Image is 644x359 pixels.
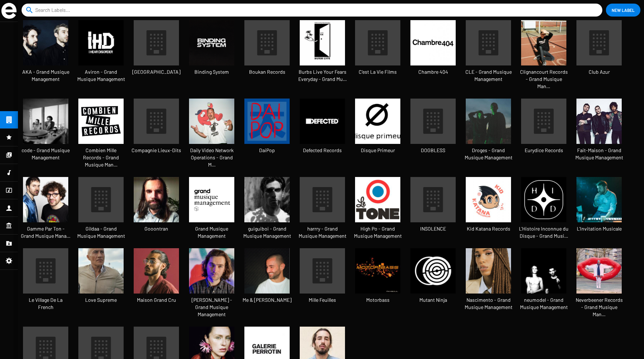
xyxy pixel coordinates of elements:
[239,296,295,304] span: Me & [PERSON_NAME]
[466,177,511,222] img: 0028544411_10.jpeg
[606,4,640,17] button: New Label
[73,248,129,312] a: Love Supreme
[571,225,627,232] span: L'Invitation Musicale
[576,248,622,294] img: One-Trick-Pony.jpg
[461,248,516,319] a: Nascimento - Grand Musique Management
[129,99,184,163] a: Compagnie Lieux-Dits
[184,177,239,248] a: Grand Musique Management
[461,99,516,170] a: Droges - Grand Musique Management
[466,99,511,144] img: Droges7-Ines-Karma.jpg
[35,4,592,17] input: Search Labels...
[405,248,461,312] a: Mutant Ninja
[350,147,405,154] span: Disque Primeur
[576,99,622,144] img: telechargement.jpeg
[516,68,571,90] span: Clignancourt Records - Grand Musique Man…
[129,248,184,312] a: Maison Grand Cru
[516,147,571,154] span: Eurydice Records
[521,177,566,222] img: HIDD_nb_500.jpg
[350,296,405,304] span: Motorbass
[239,248,295,312] a: Me & [PERSON_NAME]
[516,296,571,311] span: neumodel - Grand Musique Management
[244,248,290,294] img: Capture-d-ecran-2023-03-16-a-13-57-15_0.png
[350,20,405,84] a: C'est La Vie Films
[300,99,345,144] img: Defected-Records.jpg
[73,147,129,168] span: Combien Mille Records - Grand Musique Man…
[189,99,234,144] img: %28a-garder-pour-later%29-DVNO---CHTAH-%28merci-de-crediter-Matthieu-Couturier%29.jpg
[129,296,184,304] span: Maison Grand Cru
[521,20,566,65] img: FAROE5.jpg
[184,147,239,168] span: Daily Video Network Operations - Grand M…
[571,68,627,76] span: Club Azur
[23,177,68,222] img: Peur-Bleue-4.jpg
[405,296,461,304] span: Mutant Ninja
[295,225,350,240] span: harrry - Grand Musique Management
[184,296,239,318] span: [PERSON_NAME] - Grand Musique Management
[295,147,350,154] span: Defected Records
[129,177,184,241] a: Gooontran
[184,248,239,327] a: [PERSON_NAME] - Grand Musique Management
[239,20,295,84] a: Boukan Records
[355,99,400,144] img: L-43574-1345722951-2832-jpeg.jpg
[134,177,179,222] img: TAURELLE.jpg
[295,99,350,163] a: Defected Records
[129,225,184,232] span: Gooontran
[184,99,239,177] a: Daily Video Network Operations - Grand M…
[571,99,627,170] a: Fait-Maison - Grand Musique Management
[350,177,405,248] a: High Po - Grand Musique Management
[73,20,129,91] a: Aviron - Grand Musique Management
[295,177,350,248] a: harrry - Grand Musique Management
[239,177,295,248] a: guiguiboi - Grand Musique Management
[295,68,350,83] span: Burbs Live Your Fears Everyday - Grand Mu…
[25,6,34,14] mat-icon: search
[355,177,400,222] img: avatars-000195342118-aql7fg-t500x500.jpg
[461,296,516,311] span: Nascimento - Grand Musique Management
[461,147,516,161] span: Droges - Grand Musique Management
[405,99,461,163] a: DOGBLESS
[129,68,184,76] span: [GEOGRAPHIC_DATA]
[134,248,179,294] img: deen-burbigo-retour-decembre.jpeg
[355,248,400,294] img: MOTORBASS_PANSOUL_COVER_2000x2000px.jpg
[239,99,295,163] a: DaiPop
[244,177,290,222] img: Guillaume_Ferran_credit_Clemence_Losfeld.jpeg
[516,177,571,248] a: L'Histoire Inconnue du Disque - Grand Musi…
[18,99,73,170] a: code - Grand Musique Management
[405,177,461,241] a: INSOLENCE
[300,20,345,65] img: BURBS-LYFE-LOGO-1.png
[571,147,627,161] span: Fait-Maison - Grand Musique Management
[78,248,124,294] img: 026-46-%28c%29-Merci-de-crediter-Emma-Le-Doyen_0.jpg
[516,20,571,99] a: Clignancourt Records - Grand Musique Man…
[410,20,456,65] img: 558072_670340176319958_459625778_n.jpeg
[239,225,295,240] span: guiguiboi - Grand Musique Management
[461,177,516,241] a: Kid Katana Records
[189,248,234,294] img: MATIAS_ENAUT_CREDIT-CLEMENT-HARPILLARD.jpeg
[571,177,627,241] a: L'Invitation Musicale
[410,248,456,294] img: unnamed.jpg
[184,20,239,84] a: Binding System
[295,248,350,312] a: Mille Feuilles
[576,177,622,222] img: Bon-Voyage-Organisation---merci-de-crediter-Lionel-Rigal11.jpg
[244,99,290,144] img: L-1382110-1512472918-6202-jpeg.jpg
[73,296,129,304] span: Love Supreme
[73,177,129,248] a: Gildaa - Grand Musique Management
[461,68,516,83] span: CLE - Grand Musique Management
[18,68,73,83] span: AKA - Grand Musique Management
[295,296,350,304] span: Mille Feuilles
[350,68,405,76] span: C'est La Vie Films
[612,4,635,17] span: New Label
[466,248,511,294] img: Yndi.jpg
[184,225,239,240] span: Grand Musique Management
[516,248,571,319] a: neumodel - Grand Musique Management
[18,248,73,319] a: Le Village De La French
[461,225,516,232] span: Kid Katana Records
[129,147,184,154] span: Compagnie Lieux-Dits
[78,99,124,144] img: telechargement.png
[189,177,234,222] img: telechargement-%281%29.png
[295,20,350,91] a: Burbs Live Your Fears Everyday - Grand Mu…
[405,20,461,84] a: Chambre 404
[1,3,17,19] img: grand-sigle.svg
[405,68,461,76] span: Chambre 404
[73,68,129,83] span: Aviron - Grand Musique Management
[129,20,184,84] a: [GEOGRAPHIC_DATA]
[78,20,124,65] img: profile-pic_0.jpg
[18,20,73,91] a: AKA - Grand Musique Management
